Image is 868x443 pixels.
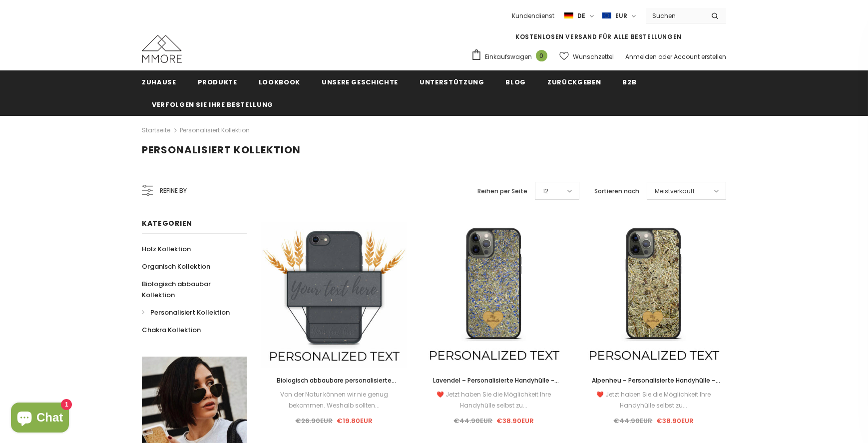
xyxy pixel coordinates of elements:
[496,416,534,426] span: €38.90EUR
[622,77,636,87] span: B2B
[581,389,726,411] div: ❤️ Jetzt haben Sie die Möglichkeit Ihre Handyhülle selbst zu...
[142,124,170,136] a: Startseite
[142,35,182,63] img: MMORE Cases
[142,218,192,228] span: Kategorien
[625,52,657,61] a: Anmelden
[594,186,639,196] label: Sortieren nach
[453,416,492,426] span: €44.90EUR
[420,70,484,93] a: Unterstützung
[322,70,398,93] a: Unsere Geschichte
[277,376,396,396] span: Biologisch abbaubare personalisierte Handyhülle - Schwarz
[547,77,601,87] span: Zurückgeben
[485,52,532,62] span: Einkaufswagen
[337,416,373,426] span: €19.80EUR
[656,416,694,426] span: €38.90EUR
[142,258,210,275] a: Organisch Kollektion
[655,186,695,196] span: Meistverkauft
[420,77,484,87] span: Unterstützung
[262,389,407,411] div: Von der Natur können wir nie genug bekommen. Weshalb sollten...
[259,70,300,93] a: Lookbook
[622,70,636,93] a: B2B
[142,321,201,339] a: Chakra Kollektion
[515,32,682,41] span: KOSTENLOSEN VERSAND FÜR ALLE BESTELLUNGEN
[547,70,601,93] a: Zurückgeben
[615,11,627,21] span: EUR
[198,70,237,93] a: Produkte
[142,70,176,93] a: Zuhause
[150,308,230,317] span: Personalisiert Kollektion
[262,375,407,386] a: Biologisch abbaubare personalisierte Handyhülle - Schwarz
[613,416,652,426] span: €44.90EUR
[646,8,704,23] input: Search Site
[259,77,300,87] span: Lookbook
[142,240,191,258] a: Holz Kollektion
[581,375,726,386] a: Alpenheu – Personalisierte Handyhülle – Personalisiertes Geschenk
[198,77,237,87] span: Produkte
[543,186,548,196] span: 12
[160,185,187,196] span: Refine by
[471,49,552,64] a: Einkaufswagen 0
[152,100,273,109] span: Verfolgen Sie Ihre Bestellung
[142,244,191,254] span: Holz Kollektion
[512,11,554,20] span: Kundendienst
[142,143,301,157] span: Personalisiert Kollektion
[295,416,333,426] span: €26.90EUR
[142,275,236,304] a: Biologisch abbaubar Kollektion
[559,48,614,65] a: Wunschzettel
[322,77,398,87] span: Unsere Geschichte
[536,50,547,61] span: 0
[573,52,614,62] span: Wunschzettel
[592,376,720,396] span: Alpenheu – Personalisierte Handyhülle – Personalisiertes Geschenk
[658,52,672,61] span: oder
[564,11,573,20] img: i-lang-2.png
[505,77,526,87] span: Blog
[142,325,201,335] span: Chakra Kollektion
[577,11,585,21] span: de
[422,375,566,386] a: Lavendel – Personalisierte Handyhülle - Personalisiertes Geschenk
[674,52,726,61] a: Account erstellen
[142,262,210,271] span: Organisch Kollektion
[142,279,211,300] span: Biologisch abbaubar Kollektion
[433,376,559,396] span: Lavendel – Personalisierte Handyhülle - Personalisiertes Geschenk
[152,93,273,115] a: Verfolgen Sie Ihre Bestellung
[180,126,250,134] a: Personalisiert Kollektion
[505,70,526,93] a: Blog
[142,304,230,321] a: Personalisiert Kollektion
[8,403,72,435] inbox-online-store-chat: Onlineshop-Chat von Shopify
[422,389,566,411] div: ❤️ Jetzt haben Sie die Möglichkeit Ihre Handyhülle selbst zu...
[142,77,176,87] span: Zuhause
[477,186,527,196] label: Reihen per Seite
